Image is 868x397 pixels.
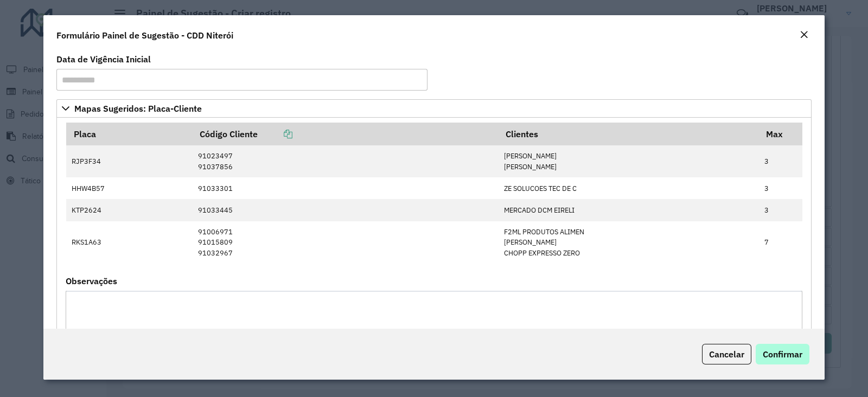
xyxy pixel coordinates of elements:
[66,199,193,221] td: KTP2624
[56,118,812,396] div: Mapas Sugeridos: Placa-Cliente
[193,199,499,221] td: 91033445
[702,344,751,364] button: Cancelar
[66,145,193,177] td: RJP3F34
[759,199,802,221] td: 3
[759,123,802,145] th: Max
[498,123,758,145] th: Clientes
[66,221,193,264] td: RKS1A63
[74,104,202,113] span: Mapas Sugeridos: Placa-Cliente
[756,344,809,364] button: Confirmar
[759,221,802,264] td: 7
[193,221,499,264] td: 91006971 91015809 91032967
[498,199,758,221] td: MERCADO DCM EIRELI
[66,177,193,199] td: HHW4B57
[796,28,812,42] button: Close
[498,221,758,264] td: F2ML PRODUTOS ALIMEN [PERSON_NAME] CHOPP EXPRESSO ZERO
[498,145,758,177] td: [PERSON_NAME] [PERSON_NAME]
[66,274,117,287] label: Observações
[193,123,499,145] th: Código Cliente
[193,145,499,177] td: 91023497 91037856
[763,349,802,360] span: Confirmar
[193,177,499,199] td: 91033301
[56,53,151,66] label: Data de Vigência Inicial
[56,29,233,42] h4: Formulário Painel de Sugestão - CDD Niterói
[800,30,808,39] em: Fechar
[709,349,744,360] span: Cancelar
[498,177,758,199] td: ZE SOLUCOES TEC DE C
[56,99,812,118] a: Mapas Sugeridos: Placa-Cliente
[258,129,292,139] a: Copiar
[759,145,802,177] td: 3
[66,123,193,145] th: Placa
[759,177,802,199] td: 3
